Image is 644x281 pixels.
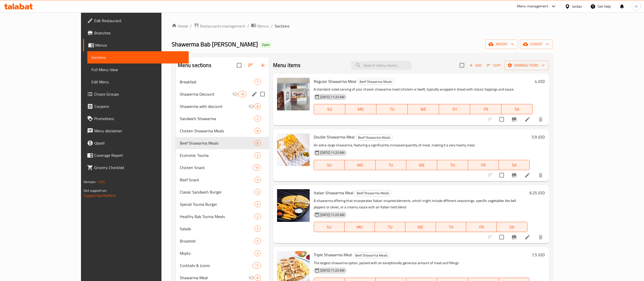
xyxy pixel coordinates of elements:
[347,106,375,113] span: MO
[277,133,310,166] img: Double Shawarma Meal
[406,160,437,170] button: WE
[172,23,553,29] nav: breadcrumb
[239,92,246,97] span: 16
[255,153,261,158] span: 2
[180,250,254,256] span: Mojito
[378,161,404,169] span: TU
[87,76,188,88] a: Edit Menu
[180,213,254,220] span: Healthy Bab Touma Meals
[439,161,466,169] span: TH
[180,164,253,171] span: Chicken Snack
[255,239,261,244] span: 5
[247,23,249,29] li: /
[190,23,192,29] li: /
[376,160,406,170] button: TU
[83,15,188,27] a: Edit Restaurant
[180,226,254,232] span: Salads
[94,116,184,122] span: Promotions
[180,177,254,183] span: Beef Snack
[255,80,261,84] span: 7
[277,189,310,222] img: Italian Shawarma Meal
[176,88,269,100] div: Shawerma Discount16edit
[180,262,253,269] span: Cocktails & Juices
[535,78,545,85] h6: 4 JOD
[314,160,345,170] button: SU
[178,61,211,69] h2: Menu sections
[487,62,501,68] span: Sort
[314,198,527,210] p: A shawarma offering that incorporates Italian-inspired elements, which might include different se...
[254,201,261,207] div: items
[466,222,497,232] button: FR
[176,223,269,235] div: Salads2
[470,104,501,114] button: FR
[176,125,269,137] div: Chicken Shawarma Meals8
[375,222,405,232] button: TU
[83,125,188,137] a: Menu disclaimer
[439,104,470,114] button: TH
[485,40,518,49] button: import
[176,76,269,88] div: Breakfast7
[176,235,269,247] div: Broasted5
[489,41,514,47] span: import
[180,189,254,195] span: Classic Sandwich Burger
[358,79,394,85] span: Beef Shawarma Meals
[255,202,261,207] span: 4
[176,137,269,149] div: Beef Shawarma Meals8
[314,260,530,266] p: The largest shawarma option, packed with an exceptionally generous amount of meat and fillings
[314,189,353,197] span: Italian Shawarma Meal
[180,140,254,146] div: Beef Shawarma Meals
[255,190,261,195] span: 3
[180,275,248,281] span: Shawarma Meal
[180,152,254,158] div: Economic Touma
[248,275,254,281] svg: Inactive section
[91,67,184,73] span: Full Menu View
[437,160,468,170] button: TH
[356,135,392,140] span: Beef Shawarma Meals
[84,192,116,199] a: Support.OpsPlatform
[254,189,261,195] div: items
[254,116,261,122] div: items
[91,79,184,85] span: Edit Menu
[517,3,548,9] div: Menu-management
[524,116,530,122] a: Edit menu item
[180,201,254,207] span: Special Touma Burger
[176,112,269,125] div: Sandwich Shawarma2
[275,23,289,29] span: Sections
[441,106,468,113] span: TH
[314,222,345,232] button: SU
[176,100,269,112] div: Shawerma with discount8
[520,40,553,49] button: export
[254,177,261,183] div: items
[244,59,257,71] span: Sort sections
[410,106,437,113] span: WE
[508,62,545,69] span: Manage items
[535,169,547,181] button: delete
[176,149,269,161] div: Economic Touma2
[180,91,232,97] span: Shawerma Discount
[254,250,261,256] div: items
[318,150,347,155] span: [DATE] 11:20 AM
[470,161,497,169] span: FR
[255,214,261,219] span: 2
[83,149,188,161] a: Coverage Report
[405,222,436,232] button: WE
[255,129,261,133] span: 8
[271,23,273,29] li: /
[529,189,545,196] h6: 6.25 JOD
[408,104,439,114] button: WE
[353,252,390,258] span: Beef Shawarma Meals
[91,54,184,60] span: Sections
[496,114,507,125] span: Select to update
[83,27,188,39] a: Branches
[314,251,352,259] span: Triple Shawarma Meal
[503,106,531,113] span: SA
[180,103,248,109] span: Shawerma with discount
[316,223,342,231] span: SU
[497,222,527,232] button: SA
[83,161,188,174] a: Grocery Checklist
[356,134,393,140] div: Beef Shawarma Meals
